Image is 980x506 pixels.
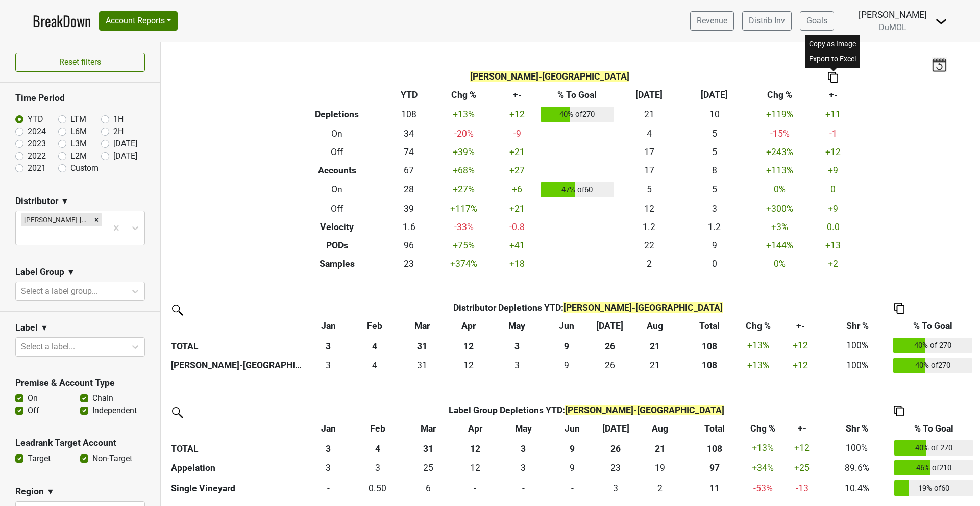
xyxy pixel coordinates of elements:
th: Label Group Depletions YTD : [351,401,822,419]
td: 1.2 [617,218,682,236]
div: +25 [785,461,820,474]
td: 1.2 [682,218,747,236]
img: last_updated_date [932,57,947,71]
div: Remove Slocum-CT [91,213,102,226]
img: Copy to clipboard [828,72,838,83]
td: +119 % [747,104,813,124]
td: 12.16 [453,458,497,478]
td: 10 [682,104,747,124]
th: 9 [549,438,596,458]
div: 4 [354,359,395,372]
td: +13 [813,236,854,255]
div: Copy as Image [807,37,858,52]
th: Accounts [287,161,387,180]
label: Chain [92,392,113,404]
td: 25.52 [590,356,630,376]
td: 100% [824,335,891,356]
th: 11.326 [685,478,744,498]
td: 0.0 [813,218,854,236]
td: 21.16 [630,356,679,376]
td: -1 [813,124,854,143]
th: % To Goal: activate to sort column ascending [892,419,976,438]
th: PODs [287,236,387,255]
th: May: activate to sort column ascending [498,419,549,438]
td: +41 [497,236,538,255]
div: 31 [400,359,444,372]
td: 5 [682,124,747,143]
td: 12 [617,199,682,218]
td: 30.832 [398,356,447,376]
th: Apr: activate to sort column ascending [453,419,497,438]
td: 0.5 [351,478,404,498]
a: Revenue [690,11,734,31]
td: +6 [497,180,538,200]
th: &nbsp;: activate to sort column ascending [168,317,305,335]
td: 23 [387,255,431,273]
td: 3.32 [498,458,549,478]
div: 19 [638,461,682,474]
img: Dropdown Menu [935,15,947,28]
span: ▼ [61,195,69,208]
td: 0 [453,478,497,498]
div: 12 [449,359,488,372]
th: 4 [351,335,397,356]
th: Chg %: activate to sort column ascending [744,419,782,438]
label: 1H [113,113,124,125]
th: [PERSON_NAME]-[GEOGRAPHIC_DATA] [168,356,305,376]
label: 2H [113,125,124,138]
td: -33 % [431,218,497,236]
label: On [28,392,38,404]
th: Jun: activate to sort column ascending [549,419,596,438]
th: Single Vineyard [168,478,305,498]
td: 34 [387,124,431,143]
button: Account Reports [99,11,178,31]
td: 8.5 [549,458,596,478]
td: +34 % [744,458,782,478]
div: 2 [638,482,682,495]
td: 17 [617,143,682,161]
th: Feb: activate to sort column ascending [351,419,404,438]
img: filter [168,403,185,420]
div: [PERSON_NAME] [859,8,927,21]
th: Feb: activate to sort column ascending [351,317,397,335]
td: 8 [682,161,747,180]
td: 67 [387,161,431,180]
th: Total: activate to sort column ascending [679,317,739,335]
label: L6M [70,125,87,138]
label: L2M [70,150,87,162]
td: 10.4% [822,478,892,498]
td: 2.16 [635,478,685,498]
div: 3 [500,461,547,474]
div: 3 [354,461,402,474]
th: Off [287,199,387,218]
div: -13 [785,482,820,495]
td: 23.02 [596,458,635,478]
td: +18 [497,255,538,273]
th: May: activate to sort column ascending [491,317,543,335]
td: 0 [498,478,549,498]
div: 21 [632,359,677,372]
td: 3.48 [305,458,351,478]
td: 0 % [747,180,813,200]
td: +21 [497,199,538,218]
div: +12 [779,359,822,372]
h3: Leadrank Target Account [15,438,145,448]
span: ▼ [67,266,75,279]
th: &nbsp;: activate to sort column ascending [168,419,305,438]
th: +-: activate to sort column ascending [782,419,822,438]
th: Total: activate to sort column ascending [685,419,744,438]
th: +- [813,86,854,104]
span: [PERSON_NAME]-[GEOGRAPHIC_DATA] [470,71,629,82]
label: 2023 [28,138,46,150]
th: Jun: activate to sort column ascending [543,317,590,335]
label: 2024 [28,125,46,138]
div: 12 [455,461,495,474]
td: +144 % [747,236,813,255]
a: BreakDown [33,10,91,32]
td: +243 % [747,143,813,161]
th: 26 [590,335,630,356]
span: [PERSON_NAME]-[GEOGRAPHIC_DATA] [563,302,723,313]
td: 5 [617,180,682,200]
h3: Region [15,486,44,497]
td: 3.5 [351,356,397,376]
